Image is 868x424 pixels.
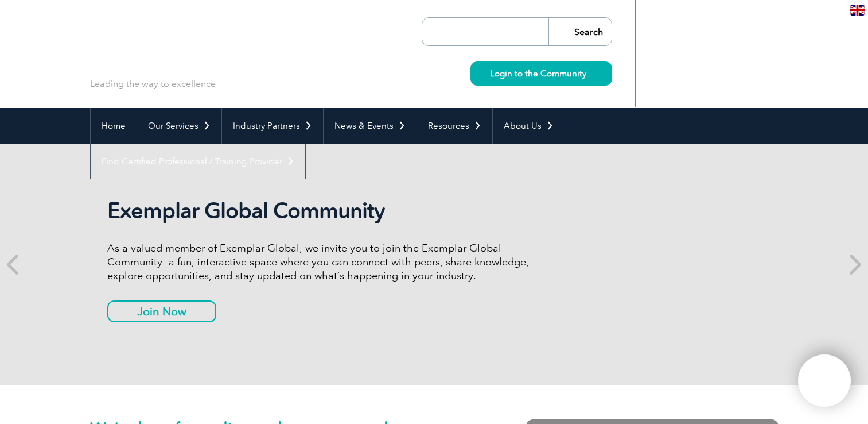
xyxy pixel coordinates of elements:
a: Find Certified Professional / Training Provider [91,144,305,179]
img: svg+xml;nitro-empty-id=MTgxNToxMTY=-1;base64,PHN2ZyB2aWV3Qm94PSIwIDAgNDAwIDQwMCIgd2lkdGg9IjQwMCIg... [810,367,839,395]
a: Industry Partners [222,108,323,144]
a: About Us [493,108,565,144]
a: Resources [417,108,492,144]
a: Our Services [137,108,221,144]
p: As a valued member of Exemplar Global, we invite you to join the Exemplar Global Community—a fun,... [107,241,538,283]
img: en [850,5,865,16]
a: Home [91,108,137,144]
input: Search [548,18,612,45]
img: svg+xml;nitro-empty-id=MzcwOjIyMw==-1;base64,PHN2ZyB2aWV3Qm94PSIwIDAgMTEgMTEiIHdpZHRoPSIxMSIgaGVp... [586,70,593,76]
h2: Exemplar Global Community [107,198,538,224]
a: Join Now [107,300,216,322]
a: News & Events [324,108,417,144]
p: Leading the way to excellence [90,78,216,90]
a: Login to the Community [470,61,612,86]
